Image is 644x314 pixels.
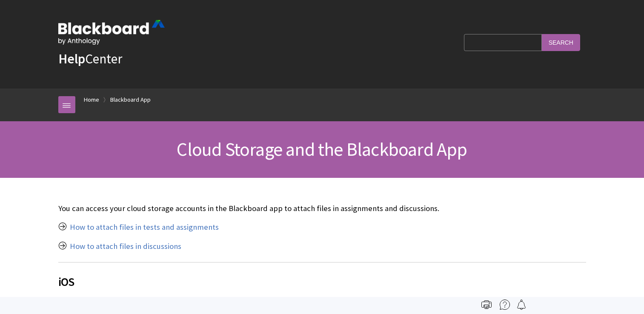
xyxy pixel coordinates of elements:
[58,50,122,67] a: HelpCenter
[110,94,151,105] a: Blackboard App
[58,262,586,291] h2: iOS
[481,300,492,310] img: Print
[542,34,580,51] input: Search
[70,241,181,251] a: How to attach files in discussions
[177,137,467,161] span: Cloud Storage and the Blackboard App
[58,203,586,214] p: You can access your cloud storage accounts in the Blackboard app to attach files in assignments a...
[58,50,85,67] strong: Help
[500,300,510,310] img: More help
[516,300,527,310] img: Follow this page
[58,20,165,45] img: Blackboard by Anthology
[84,94,99,105] a: Home
[70,222,219,232] a: How to attach files in tests and assignments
